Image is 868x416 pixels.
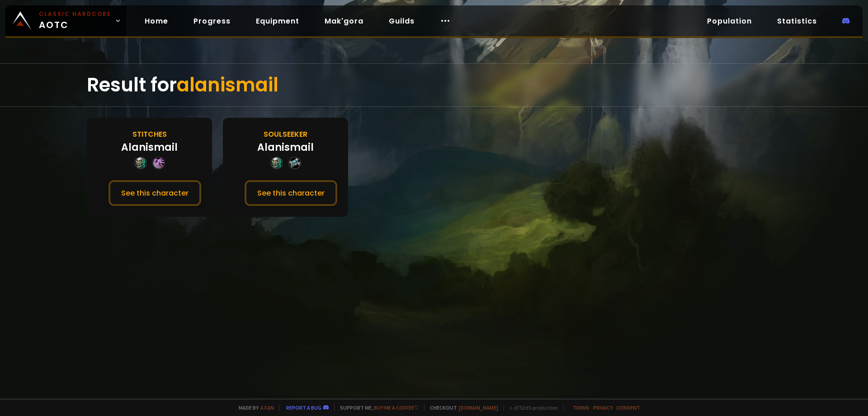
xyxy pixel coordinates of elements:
[249,12,307,30] a: Equipment
[108,180,201,206] button: See this character
[245,180,337,206] button: See this character
[5,5,127,36] a: Classic HardcoreAOTC
[504,404,558,411] span: v. d752d5 - production
[334,404,419,411] span: Support me,
[121,140,178,155] div: Alanismail
[317,12,371,30] a: Mak'gora
[700,12,759,30] a: Population
[260,404,274,411] a: a fan
[137,12,175,30] a: Home
[382,12,422,30] a: Guilds
[593,404,613,411] a: Privacy
[459,404,498,411] a: [DOMAIN_NAME]
[186,12,238,30] a: Progress
[573,404,590,411] a: Terms
[87,64,781,106] div: Result for
[39,10,111,32] span: AOTC
[132,129,167,140] div: Stitches
[39,10,111,18] small: Classic Hardcore
[177,72,278,98] span: alanismail
[264,129,307,140] div: Soulseeker
[424,404,498,411] span: Checkout
[374,404,419,411] a: Buy me a coffee
[233,404,274,411] span: Made by
[286,404,321,411] a: Report a bug
[616,404,640,411] a: Consent
[770,12,824,30] a: Statistics
[257,140,314,155] div: Alanismail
